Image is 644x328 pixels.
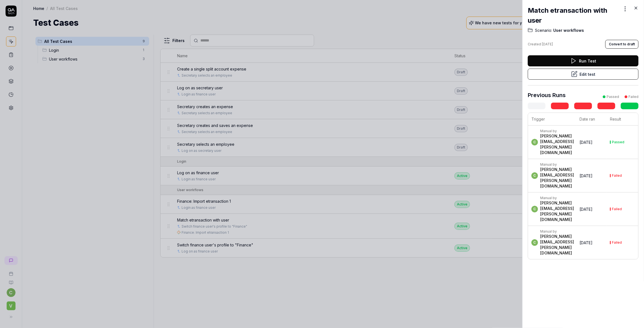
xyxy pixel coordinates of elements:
span: c [531,206,538,212]
span: Scenario: [535,28,552,33]
div: Created [528,42,553,47]
span: c [531,239,538,246]
div: Manual by [540,129,574,133]
div: Manual by [540,229,574,234]
div: Failed [612,174,622,177]
div: Passed [607,94,619,99]
h3: Previous Runs [528,91,566,99]
h2: Match etransaction with user [528,6,621,25]
div: Manual by [540,162,574,167]
time: [DATE] [580,140,593,145]
div: Failed [612,207,622,211]
span: User workflows [552,28,584,33]
button: Convert to draft [605,40,638,49]
div: Failed [612,241,622,244]
button: Run Test [528,55,638,66]
div: Manual by [540,196,574,200]
button: Edit test [528,69,638,80]
span: c [531,139,538,145]
div: Passed [612,140,624,144]
div: [PERSON_NAME][EMAIL_ADDRESS][PERSON_NAME][DOMAIN_NAME] [540,133,574,155]
th: Date ran [576,113,607,126]
div: [PERSON_NAME][EMAIL_ADDRESS][PERSON_NAME][DOMAIN_NAME] [540,234,574,256]
span: c [531,172,538,179]
time: [DATE] [542,42,553,46]
div: [PERSON_NAME][EMAIL_ADDRESS][PERSON_NAME][DOMAIN_NAME] [540,200,574,222]
div: [PERSON_NAME][EMAIL_ADDRESS][PERSON_NAME][DOMAIN_NAME] [540,167,574,189]
th: Trigger [528,113,576,126]
div: Failed [629,94,638,99]
th: Result [607,113,638,126]
time: [DATE] [580,173,593,178]
time: [DATE] [580,240,593,245]
time: [DATE] [580,207,593,212]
